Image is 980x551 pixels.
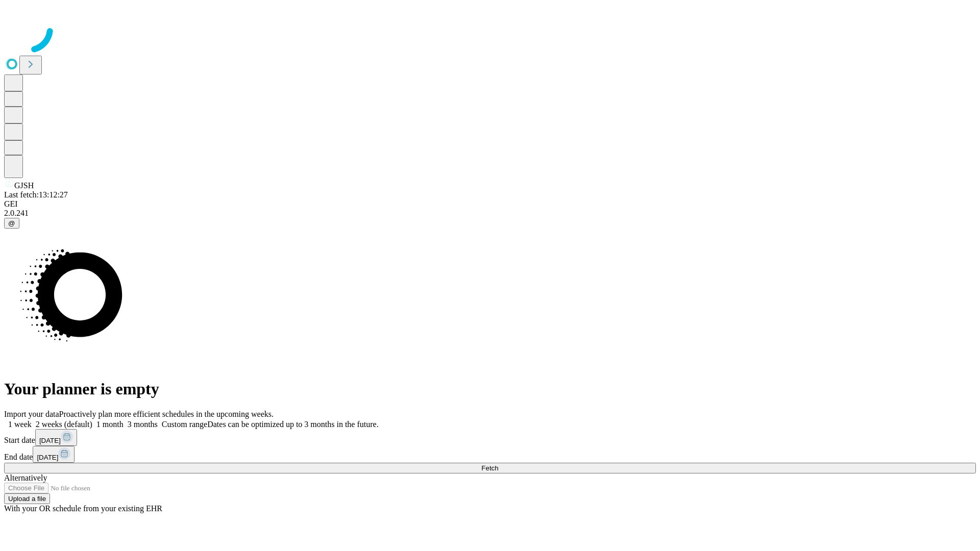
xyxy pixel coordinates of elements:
[8,420,32,429] span: 1 week
[4,446,976,463] div: End date
[35,429,77,446] button: [DATE]
[4,429,976,446] div: Start date
[128,420,158,429] span: 3 months
[4,504,162,513] span: With your OR schedule from your existing EHR
[59,410,274,418] span: Proactively plan more efficient schedules in the upcoming weeks.
[481,464,498,472] span: Fetch
[207,420,378,429] span: Dates can be optimized up to 3 months in the future.
[39,437,61,444] span: [DATE]
[33,446,75,463] button: [DATE]
[4,493,50,504] button: Upload a file
[96,420,124,429] span: 1 month
[4,410,59,418] span: Import your data
[14,181,34,190] span: GJSH
[37,454,58,461] span: [DATE]
[36,420,92,429] span: 2 weeks (default)
[4,473,47,482] span: Alternatively
[162,420,207,429] span: Custom range
[4,380,976,398] h1: Your planner is empty
[4,218,19,229] button: @
[4,199,976,209] div: GEI
[4,209,976,218] div: 2.0.241
[4,463,976,473] button: Fetch
[4,190,68,199] span: Last fetch: 13:12:27
[8,219,15,227] span: @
